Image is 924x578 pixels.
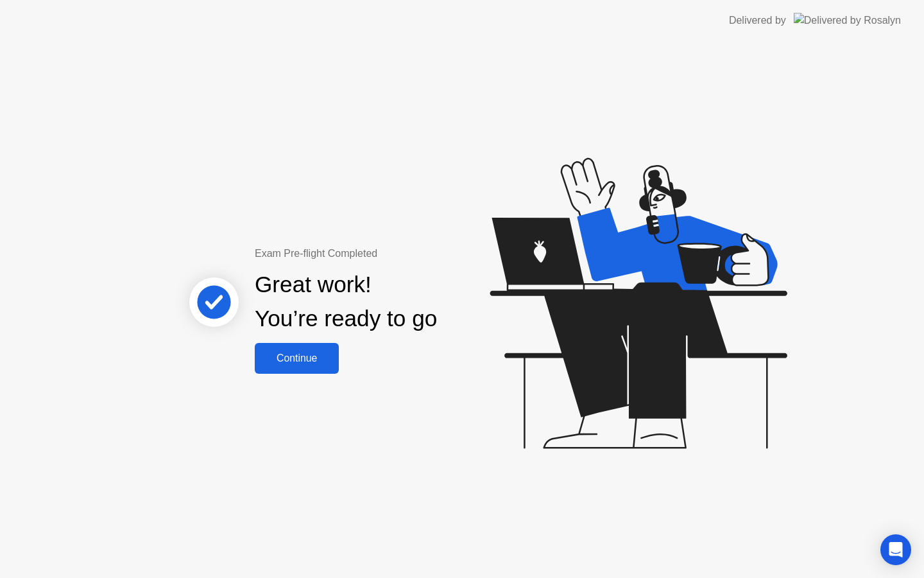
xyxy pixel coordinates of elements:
div: Open Intercom Messenger [880,534,911,565]
div: Exam Pre-flight Completed [255,246,520,261]
img: Delivered by Rosalyn [794,13,901,28]
div: Great work! You’re ready to go [255,268,437,336]
div: Delivered by [729,13,786,28]
button: Continue [255,343,339,374]
div: Continue [259,353,335,364]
